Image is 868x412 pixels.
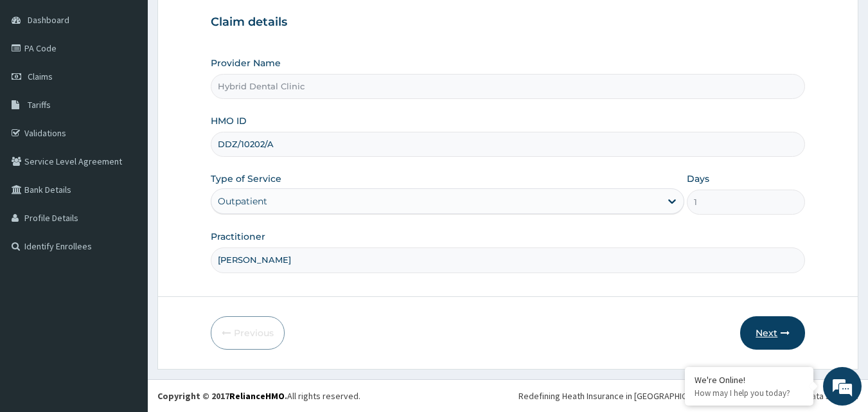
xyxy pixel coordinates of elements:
[211,172,281,185] label: Type of Service
[24,64,52,96] img: d_794563401_company_1708531726252_794563401
[687,172,709,185] label: Days
[229,390,285,402] a: RelianceHMO
[211,247,806,273] input: Enter Name
[28,14,69,26] span: Dashboard
[740,316,805,350] button: Next
[211,316,285,350] button: Previous
[148,379,868,412] footer: All rights reserved.
[211,230,265,243] label: Practitioner
[211,6,242,37] div: Minimize live chat window
[695,374,804,386] div: We're Online!
[75,124,177,254] span: We're online!
[28,71,53,82] span: Claims
[28,99,51,111] span: Tariffs
[157,390,287,402] strong: Copyright © 2017 .
[67,72,216,89] div: Chat with us now
[211,57,281,69] label: Provider Name
[218,195,267,208] div: Outpatient
[518,390,858,402] div: Redefining Heath Insurance in [GEOGRAPHIC_DATA] using Telemedicine and Data Science!
[6,275,245,320] textarea: Type your message and hit 'Enter'
[211,15,806,30] h3: Claim details
[211,114,247,127] label: HMO ID
[695,388,804,399] p: How may I help you today?
[211,132,806,157] input: Enter HMO ID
